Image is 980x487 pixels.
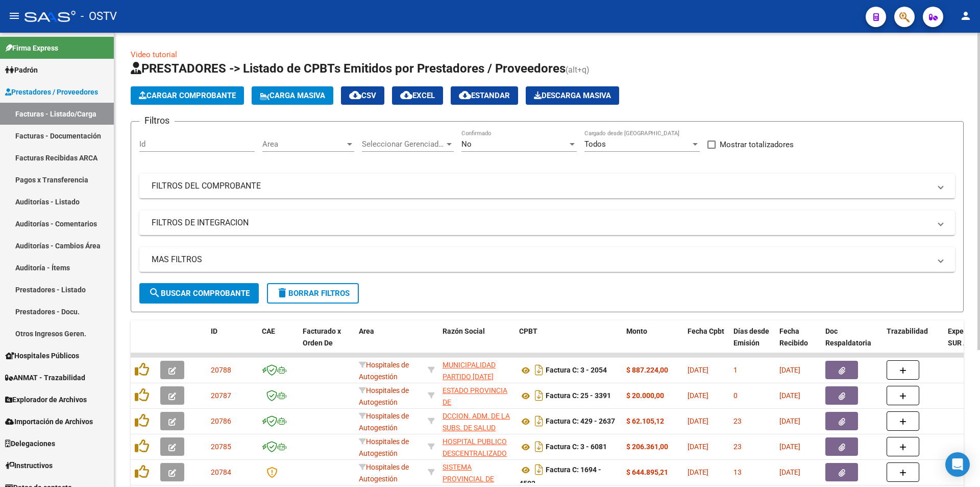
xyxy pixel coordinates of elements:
span: Facturado x Orden De [303,327,341,347]
span: Hospitales de Autogestión [359,361,409,381]
span: No [461,140,472,149]
mat-icon: cloud_download [400,89,412,101]
span: [DATE] [688,366,708,374]
span: [DATE] [688,468,708,476]
i: Descargar documento [532,461,546,478]
span: [DATE] [688,443,708,451]
span: Doc Respaldatoria [825,327,871,347]
mat-panel-title: FILTROS DEL COMPROBANTE [152,180,930,192]
span: 23 [733,417,742,425]
span: Trazabilidad [887,327,928,335]
div: 30673377544 [443,385,511,406]
span: 1 [733,366,738,374]
span: MUNICIPALIDAD PARTIDO [DATE] [443,361,496,381]
span: Estandar [459,91,510,100]
span: PRESTADORES -> Listado de CPBTs Emitidos por Prestadores / Proveedores [131,61,566,76]
span: 20786 [211,417,231,425]
datatable-header-cell: Fecha Cpbt [683,320,729,365]
strong: Factura C: 25 - 3391 [546,392,611,400]
a: Video tutorial [131,50,177,59]
span: ID [211,327,217,335]
div: Open Intercom Messenger [945,452,970,477]
button: CSV [341,86,384,105]
span: - OSTV [81,5,117,28]
span: [DATE] [688,391,708,400]
span: 0 [733,391,738,400]
span: [DATE] [779,391,800,400]
span: Delegaciones [5,438,55,449]
datatable-header-cell: CPBT [515,320,622,365]
strong: $ 62.105,12 [626,417,664,425]
mat-panel-title: MAS FILTROS [152,254,930,265]
datatable-header-cell: Facturado x Orden De [299,320,355,365]
mat-panel-title: FILTROS DE INTEGRACION [152,217,930,228]
span: Hospitales Públicos [5,350,79,361]
div: 30691822849 [443,461,511,483]
span: Todos [584,140,606,149]
datatable-header-cell: Razón Social [438,320,515,365]
mat-icon: cloud_download [349,89,361,101]
span: Carga Masiva [260,91,325,100]
span: Firma Express [5,42,58,54]
strong: Factura C: 429 - 2637 [546,418,615,426]
span: Razón Social [443,327,485,335]
datatable-header-cell: Fecha Recibido [775,320,821,365]
span: Area [262,140,345,149]
span: 23 [733,443,742,451]
span: Fecha Recibido [779,327,808,347]
datatable-header-cell: Area [355,320,424,365]
span: [DATE] [779,417,800,425]
span: Padrón [5,64,38,76]
button: Estandar [451,86,518,105]
span: Importación de Archivos [5,416,93,427]
mat-icon: delete [276,287,288,299]
span: Hospitales de Autogestión [359,412,409,432]
span: Borrar Filtros [276,289,350,298]
span: 20788 [211,366,231,374]
app-download-masive: Descarga masiva de comprobantes (adjuntos) [526,86,619,105]
i: Descargar documento [532,387,546,404]
span: Descarga Masiva [534,91,611,100]
span: Hospitales de Autogestión [359,386,409,406]
button: Carga Masiva [252,86,333,105]
strong: $ 887.224,00 [626,366,668,374]
span: 13 [733,468,742,476]
span: Días desde Emisión [733,327,769,347]
h3: Filtros [139,113,175,128]
span: (alt+q) [566,65,590,75]
strong: $ 20.000,00 [626,391,664,400]
datatable-header-cell: Días desde Emisión [729,320,775,365]
span: Seleccionar Gerenciador [362,140,445,149]
mat-icon: cloud_download [459,89,471,101]
span: 20787 [211,391,231,400]
button: Borrar Filtros [267,283,359,304]
mat-expansion-panel-header: FILTROS DEL COMPROBANTE [139,174,955,198]
datatable-header-cell: Doc Respaldatoria [821,320,883,365]
span: Cargar Comprobante [139,91,236,100]
span: ANMAT - Trazabilidad [5,372,85,383]
span: Monto [626,327,647,335]
span: Hospitales de Autogestión [359,437,409,457]
span: [DATE] [688,417,708,425]
strong: Factura C: 3 - 6081 [546,443,607,451]
span: Buscar Comprobante [149,289,250,298]
span: ESTADO PROVINCIA DE [GEOGRAPHIC_DATA][PERSON_NAME] [443,386,511,429]
span: 20785 [211,443,231,451]
span: Instructivos [5,460,53,471]
span: EXCEL [400,91,435,100]
datatable-header-cell: CAE [258,320,299,365]
i: Descargar documento [532,413,546,429]
span: 20784 [211,468,231,476]
button: Cargar Comprobante [131,86,244,105]
button: Buscar Comprobante [139,283,259,304]
div: 30999001242 [443,359,511,381]
div: 30707519378 [443,410,511,432]
strong: $ 644.895,21 [626,468,668,476]
i: Descargar documento [532,362,546,378]
span: Mostrar totalizadores [720,138,794,151]
span: DCCION. ADM. DE LA SUBS. DE SALUD PCIA. DE NEUQUEN [443,412,510,444]
mat-expansion-panel-header: FILTROS DE INTEGRACION [139,211,955,235]
span: Hospitales de Autogestión [359,463,409,483]
datatable-header-cell: ID [207,320,258,365]
strong: $ 206.361,00 [626,443,668,451]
